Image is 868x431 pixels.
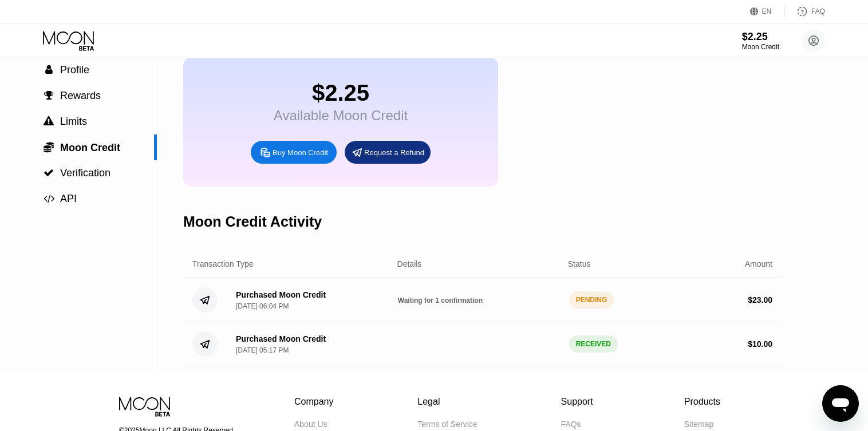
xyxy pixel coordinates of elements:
div:  [43,65,54,75]
div: Buy Moon Credit [273,148,328,157]
div: Sitemap [684,420,713,429]
div: Transaction Type [192,259,254,268]
div: Status [568,259,591,268]
div: $2.25 [274,80,408,106]
div: Moon Credit Activity [183,213,322,230]
div: $ 23.00 [748,295,772,305]
div: Purchased Moon Credit [236,334,326,343]
div: Request a Refund [364,148,424,157]
div: Available Moon Credit [274,108,408,124]
div: FAQs [561,420,581,429]
span: Verification [60,167,111,179]
span:  [45,65,53,75]
div: Legal [417,397,477,407]
span: Moon Credit [60,142,120,153]
div: $ 10.00 [748,339,772,349]
div: EN [762,7,772,15]
span: Waiting for 1 confirmation [398,296,483,305]
div: Request a Refund [345,141,431,164]
div: $2.25Moon Credit [742,31,779,51]
div: Purchased Moon Credit [236,290,326,299]
span: Limits [60,116,87,127]
div: Support [561,397,601,407]
div: Products [684,397,720,407]
div: [DATE] 05:17 PM [236,346,289,354]
div: About Us [294,420,328,429]
span: API [60,193,77,204]
div: PENDING [569,291,614,309]
div: [DATE] 06:04 PM [236,302,289,310]
span:  [44,90,54,101]
div: RECEIVED [569,335,618,353]
div: Company [294,397,334,407]
span:  [44,116,54,126]
div: Moon Credit [742,43,779,51]
span: Profile [60,64,89,76]
div: Terms of Service [417,420,477,429]
div: FAQ [785,6,825,17]
div:  [43,116,54,126]
div: Buy Moon Credit [251,141,337,164]
div:  [43,141,54,153]
div:  [43,90,54,101]
div:  [43,168,54,178]
span:  [44,193,54,204]
span:  [44,168,54,178]
span: Rewards [60,90,101,101]
div:  [43,193,54,204]
div: Details [397,259,422,268]
span:  [44,141,54,153]
div: FAQ [811,7,825,15]
iframe: Button to launch messaging window [822,385,859,422]
div: $2.25 [742,31,779,43]
div: Amount [745,259,772,268]
div: EN [750,6,785,17]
